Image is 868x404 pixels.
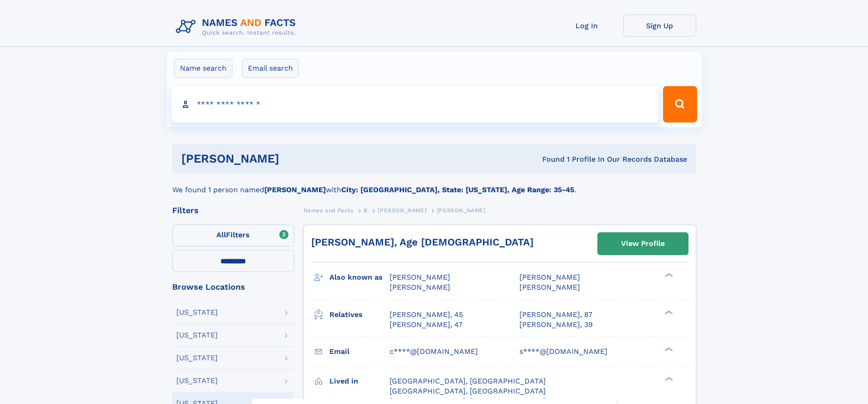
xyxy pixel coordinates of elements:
[663,376,673,382] div: ❯
[311,236,534,248] a: [PERSON_NAME], Age [DEMOGRAPHIC_DATA]
[378,207,426,214] span: [PERSON_NAME]
[519,283,580,291] span: [PERSON_NAME]
[176,354,218,362] div: [US_STATE]
[264,185,326,194] b: [PERSON_NAME]
[390,283,450,291] span: [PERSON_NAME]
[621,233,665,254] div: View Profile
[550,15,623,37] a: Log In
[519,273,580,281] span: [PERSON_NAME]
[341,185,574,194] b: City: [GEOGRAPHIC_DATA], State: [US_STATE], Age Range: 35-45
[216,230,226,239] span: All
[437,207,486,214] span: [PERSON_NAME]
[329,270,390,285] h3: Also known as
[390,273,450,281] span: [PERSON_NAME]
[364,207,368,214] span: B
[176,377,218,384] div: [US_STATE]
[663,309,673,315] div: ❯
[364,205,368,216] a: B
[172,174,696,195] div: We found 1 person named with .
[390,310,463,320] a: [PERSON_NAME], 45
[181,153,411,164] h1: [PERSON_NAME]
[519,320,593,330] a: [PERSON_NAME], 39
[176,309,218,316] div: [US_STATE]
[411,154,687,164] div: Found 1 Profile In Our Records Database
[598,233,688,255] a: View Profile
[172,206,294,215] div: Filters
[663,86,697,123] button: Search Button
[242,59,299,78] label: Email search
[623,15,696,37] a: Sign Up
[174,59,232,78] label: Name search
[329,373,390,389] h3: Lived in
[378,205,426,216] a: [PERSON_NAME]
[390,320,462,330] a: [PERSON_NAME], 47
[176,332,218,339] div: [US_STATE]
[519,310,592,320] a: [PERSON_NAME], 87
[663,272,673,278] div: ❯
[172,15,303,39] img: Logo Names and Facts
[303,205,354,216] a: Names and Facts
[329,307,390,322] h3: Relatives
[390,387,546,395] span: [GEOGRAPHIC_DATA], [GEOGRAPHIC_DATA]
[171,86,659,123] input: search input
[172,283,294,291] div: Browse Locations
[329,344,390,359] h3: Email
[172,225,294,246] label: Filters
[390,377,546,385] span: [GEOGRAPHIC_DATA], [GEOGRAPHIC_DATA]
[663,346,673,352] div: ❯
